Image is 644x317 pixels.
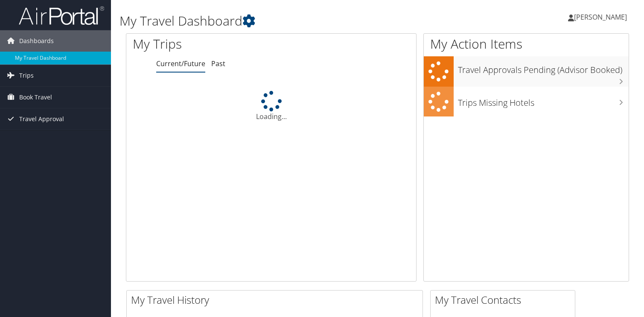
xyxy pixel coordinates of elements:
h1: My Action Items [424,35,629,53]
h1: My Travel Dashboard [119,12,463,30]
span: Dashboards [19,30,54,52]
span: [PERSON_NAME] [574,12,627,22]
span: Book Travel [19,87,52,108]
a: Travel Approvals Pending (Advisor Booked) [424,56,629,87]
h3: Trips Missing Hotels [458,93,629,109]
a: Current/Future [156,59,205,68]
span: Trips [19,65,34,86]
span: Travel Approval [19,108,64,130]
a: Past [211,59,225,68]
div: Loading... [126,91,416,122]
h3: Travel Approvals Pending (Advisor Booked) [458,60,629,76]
h2: My Travel History [131,293,423,307]
img: airportal-logo.png [19,6,104,26]
a: Trips Missing Hotels [424,87,629,117]
h2: My Travel Contacts [435,293,575,307]
a: [PERSON_NAME] [568,4,635,30]
h1: My Trips [133,35,289,53]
